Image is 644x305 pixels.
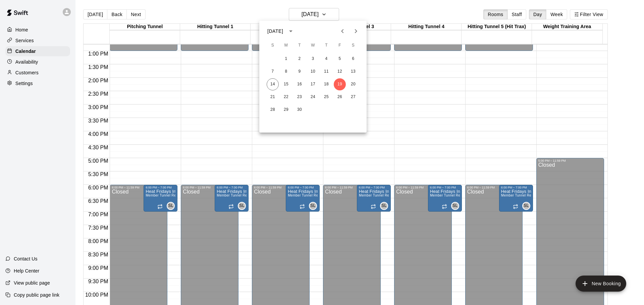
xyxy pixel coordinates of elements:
[307,53,319,65] button: 3
[293,39,306,52] span: Tuesday
[285,25,297,37] button: calendar view is open, switch to year view
[347,66,359,78] button: 13
[267,104,279,116] button: 28
[307,39,319,52] span: Wednesday
[267,39,279,52] span: Sunday
[320,78,332,90] button: 18
[293,104,306,116] button: 30
[347,91,359,103] button: 27
[334,66,346,78] button: 12
[293,78,306,90] button: 16
[334,39,346,52] span: Friday
[334,91,346,103] button: 26
[347,39,359,52] span: Saturday
[307,78,319,90] button: 17
[320,91,332,103] button: 25
[267,78,279,90] button: 14
[349,24,363,38] button: Next month
[293,66,306,78] button: 9
[347,53,359,65] button: 6
[307,66,319,78] button: 10
[320,39,332,52] span: Thursday
[293,91,306,103] button: 23
[334,53,346,65] button: 5
[267,28,283,35] div: [DATE]
[347,78,359,90] button: 20
[320,53,332,65] button: 4
[320,66,332,78] button: 11
[267,91,279,103] button: 21
[280,39,292,52] span: Monday
[280,78,292,90] button: 15
[307,91,319,103] button: 24
[336,24,349,38] button: Previous month
[334,78,346,90] button: 19
[280,91,292,103] button: 22
[280,53,292,65] button: 1
[280,66,292,78] button: 8
[267,66,279,78] button: 7
[280,104,292,116] button: 29
[293,53,306,65] button: 2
